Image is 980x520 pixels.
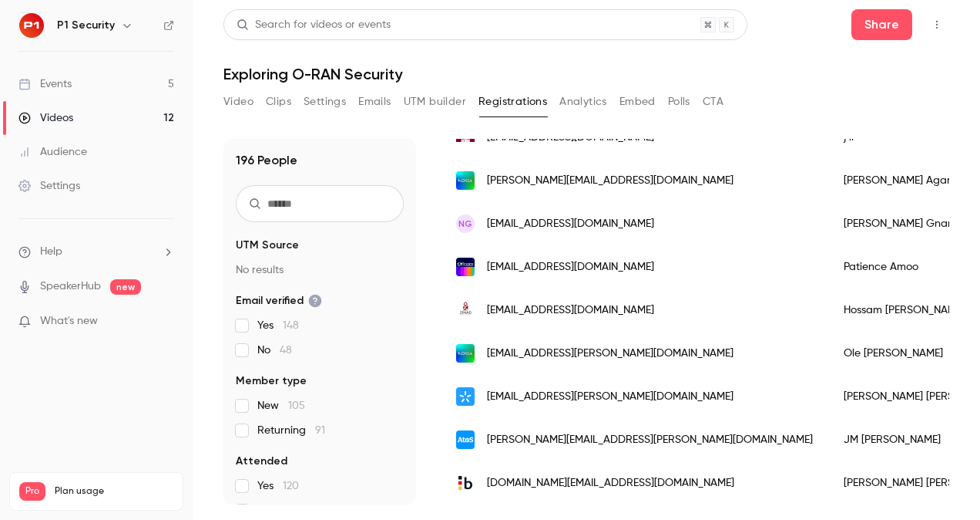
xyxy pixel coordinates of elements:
span: [EMAIL_ADDRESS][DOMAIN_NAME] [487,302,654,319]
span: [EMAIL_ADDRESS][PERSON_NAME][DOMAIN_NAME] [487,346,733,362]
button: Share [851,9,912,40]
img: bsi.bund.de [456,474,475,492]
p: No results [236,262,404,278]
img: nokia.com [456,171,475,190]
span: [PERSON_NAME][EMAIL_ADDRESS][PERSON_NAME][DOMAIN_NAME] [487,432,813,448]
span: What's new [40,313,98,329]
img: atos.net [456,431,475,449]
button: Clips [266,89,291,114]
span: New [257,398,305,414]
a: SpeakerHub [40,279,101,295]
div: Settings [18,178,80,194]
span: [PERSON_NAME][EMAIL_ADDRESS][DOMAIN_NAME] [487,173,733,189]
div: Videos [18,110,73,126]
span: UTM Source [236,238,299,253]
span: Plan usage [55,485,173,498]
li: help-dropdown-opener [18,244,174,260]
span: Pro [19,482,45,501]
button: Video [223,89,253,114]
span: Email verified [236,293,322,309]
button: Registrations [478,89,547,114]
span: Attended [236,454,287,469]
span: Yes [257,478,299,494]
span: Member type [236,373,307,389]
span: [EMAIL_ADDRESS][PERSON_NAME][DOMAIN_NAME] [487,389,733,405]
div: Audience [18,144,87,160]
span: 105 [288,400,305,411]
button: Polls [668,89,690,114]
button: CTA [703,89,723,114]
span: No [257,503,290,518]
img: P1 Security [19,13,44,38]
img: zinad.net [456,301,475,319]
h1: 196 People [236,151,297,170]
span: new [110,279,141,295]
span: Help [40,244,62,260]
span: 120 [283,481,299,491]
button: UTM builder [404,89,466,114]
span: Yes [257,318,299,333]
span: No [257,343,292,358]
div: Events [18,76,72,92]
h1: Exploring O-RAN Security [223,65,949,83]
span: Returning [257,423,325,438]
span: 91 [315,425,325,436]
span: 48 [280,345,292,356]
button: Embed [619,89,656,114]
button: Top Bar Actions [925,12,949,37]
img: ofcom.org.uk [456,258,475,276]
iframe: Noticeable Trigger [156,315,174,329]
h6: P1 Security [57,18,115,33]
span: [EMAIL_ADDRESS][DOMAIN_NAME] [487,216,654,232]
img: nokia.com [456,344,475,363]
img: kyivstar.ua [456,387,475,406]
span: [DOMAIN_NAME][EMAIL_ADDRESS][DOMAIN_NAME] [487,475,734,491]
button: Settings [304,89,346,114]
span: 148 [283,320,299,331]
div: Search for videos or events [237,17,391,33]
button: Analytics [559,89,607,114]
button: Emails [358,89,391,114]
span: [EMAIL_ADDRESS][DOMAIN_NAME] [487,259,654,275]
span: NG [458,217,472,231]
